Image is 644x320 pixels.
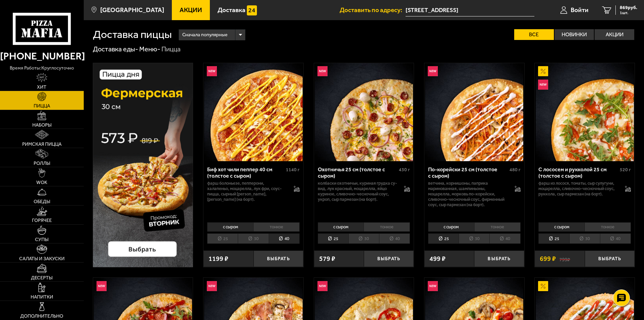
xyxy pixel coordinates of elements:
img: Новинка [97,281,107,291]
span: Салаты и закуски [19,257,65,261]
li: 25 [207,233,238,244]
div: С лососем и рукколой 25 см (толстое с сыром) [538,166,618,179]
a: НовинкаБиф хот чили пеппер 40 см (толстое с сыром) [203,63,303,161]
p: фарш из лосося, томаты, сыр сулугуни, моцарелла, сливочно-чесночный соус, руккола, сыр пармезан (... [538,181,618,197]
span: Доставить по адресу: [340,7,406,13]
input: Ваш адрес доставки [406,4,534,16]
span: WOK [36,180,47,185]
img: 15daf4d41897b9f0e9f617042186c801.svg [247,5,257,15]
img: По-корейски 25 см (толстое с сыром) [425,63,523,161]
span: [GEOGRAPHIC_DATA] [100,7,164,13]
span: Обеды [34,199,50,204]
li: 25 [318,233,348,244]
span: Роллы [34,161,50,166]
span: Напитки [31,295,53,300]
span: 520 г [620,167,631,173]
img: Акционный [538,66,548,76]
span: Римская пицца [22,142,62,147]
li: с сыром [318,222,364,232]
span: 699 ₽ [540,256,556,262]
span: 1199 ₽ [209,256,228,262]
label: Акции [595,29,634,40]
span: Хит [37,85,46,90]
a: Меню- [139,45,160,53]
img: Новинка [317,281,328,291]
img: Биф хот чили пеппер 40 см (толстое с сыром) [204,63,302,161]
button: Выбрать [474,250,524,267]
a: АкционныйНовинкаС лососем и рукколой 25 см (толстое с сыром) [535,63,635,161]
span: Дополнительно [20,314,63,319]
span: 1 шт. [620,11,637,15]
img: С лососем и рукколой 25 см (толстое с сыром) [536,63,634,161]
li: 40 [379,233,410,244]
span: Акции [180,7,202,13]
img: Новинка [317,66,328,76]
li: 30 [459,233,489,244]
img: Новинка [207,66,217,76]
li: тонкое [584,222,631,232]
span: Супы [35,237,48,242]
img: Охотничья 25 см (толстое с сыром) [315,63,413,161]
h1: Доставка пиццы [93,29,172,40]
li: 40 [600,233,631,244]
li: с сыром [207,222,253,232]
span: Доставка [218,7,245,13]
a: Доставка еды- [93,45,138,53]
li: с сыром [538,222,584,232]
img: Новинка [428,281,438,291]
span: Сначала популярные [182,29,227,41]
div: Биф хот чили пеппер 40 см (толстое с сыром) [207,166,284,179]
li: тонкое [253,222,300,232]
button: Выбрать [585,250,635,267]
span: Десерты [31,276,52,280]
span: 579 ₽ [319,256,335,262]
span: 1140 г [286,167,300,173]
li: тонкое [364,222,410,232]
span: Наборы [32,123,51,128]
span: 869 руб. [620,5,637,10]
img: Новинка [428,66,438,76]
span: Войти [571,7,589,13]
span: 480 г [509,167,521,173]
li: 30 [348,233,379,244]
p: ветчина, корнишоны, паприка маринованная, шампиньоны, моцарелла, морковь по-корейски, сливочно-че... [428,181,508,208]
s: 799 ₽ [559,256,570,262]
div: Пицца [161,45,181,54]
label: Новинки [555,29,594,40]
label: Все [514,29,554,40]
li: тонкое [474,222,521,232]
a: НовинкаПо-корейски 25 см (толстое с сыром) [424,63,524,161]
span: Пицца [34,104,50,108]
img: Акционный [538,281,548,291]
li: с сыром [428,222,474,232]
button: Выбрать [254,250,303,267]
li: 30 [238,233,268,244]
span: 499 ₽ [429,256,446,262]
li: 40 [269,233,300,244]
span: 430 г [399,167,410,173]
li: 40 [489,233,520,244]
img: Новинка [207,281,217,291]
div: По-корейски 25 см (толстое с сыром) [428,166,508,179]
div: Охотничья 25 см (толстое с сыром) [318,166,397,179]
li: 25 [538,233,569,244]
img: Новинка [538,80,548,90]
button: Выбрать [364,250,414,267]
p: колбаски охотничьи, куриная грудка су-вид, лук красный, моцарелла, яйцо куриное, сливочно-чесночн... [318,181,397,202]
li: 30 [569,233,600,244]
p: фарш болоньезе, пепперони, халапеньо, моцарелла, лук фри, соус-пицца, сырный [PERSON_NAME], [PERS... [207,181,287,202]
span: Горячее [32,218,52,223]
a: НовинкаОхотничья 25 см (толстое с сыром) [314,63,414,161]
li: 25 [428,233,459,244]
